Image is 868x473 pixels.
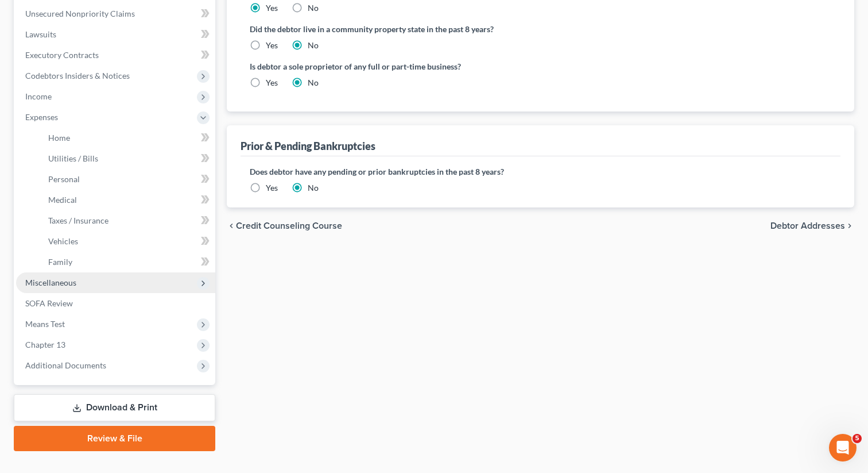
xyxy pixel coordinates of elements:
span: Vehicles [48,236,78,246]
a: Vehicles [39,231,215,252]
span: Taxes / Insurance [48,216,108,225]
label: No [308,40,319,51]
span: Family [48,257,72,267]
label: No [308,182,319,194]
label: Yes [266,77,278,89]
label: No [308,77,319,89]
span: Home [48,133,70,143]
button: chevron_left Credit Counseling Course [227,221,342,230]
i: chevron_left [227,221,236,230]
a: Executory Contracts [16,45,215,66]
div: Prior & Pending Bankruptcies [241,139,375,153]
label: Is debtor a sole proprietor of any full or part-time business? [250,60,535,72]
span: Executory Contracts [25,50,99,60]
span: Codebtors Insiders & Notices [25,71,130,80]
span: Personal [48,174,80,184]
span: Utilities / Bills [48,153,98,163]
label: Yes [266,2,278,14]
label: Yes [266,40,278,51]
span: Credit Counseling Course [236,221,342,230]
span: Additional Documents [25,360,106,370]
label: No [308,2,319,14]
a: Home [39,128,215,148]
a: Taxes / Insurance [39,210,215,231]
span: Lawsuits [25,29,56,39]
label: Yes [266,182,278,194]
a: Personal [39,169,215,190]
span: Expenses [25,112,58,122]
span: SOFA Review [25,298,73,308]
span: Medical [48,195,77,205]
a: Family [39,252,215,272]
span: Debtor Addresses [770,221,845,230]
span: Unsecured Nonpriority Claims [25,9,135,18]
span: Income [25,91,52,101]
a: SOFA Review [16,293,215,314]
a: Unsecured Nonpriority Claims [16,3,215,24]
a: Utilities / Bills [39,148,215,169]
a: Medical [39,190,215,210]
span: Miscellaneous [25,278,76,287]
i: chevron_right [845,221,854,230]
a: Download & Print [14,394,215,421]
span: 5 [852,434,862,443]
a: Lawsuits [16,24,215,45]
button: Debtor Addresses chevron_right [770,221,854,230]
iframe: Intercom live chat [829,434,857,462]
a: Review & File [14,426,215,451]
label: Did the debtor live in a community property state in the past 8 years? [250,23,831,35]
span: Means Test [25,319,65,329]
label: Does debtor have any pending or prior bankruptcies in the past 8 years? [250,166,831,178]
span: Chapter 13 [25,340,65,349]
